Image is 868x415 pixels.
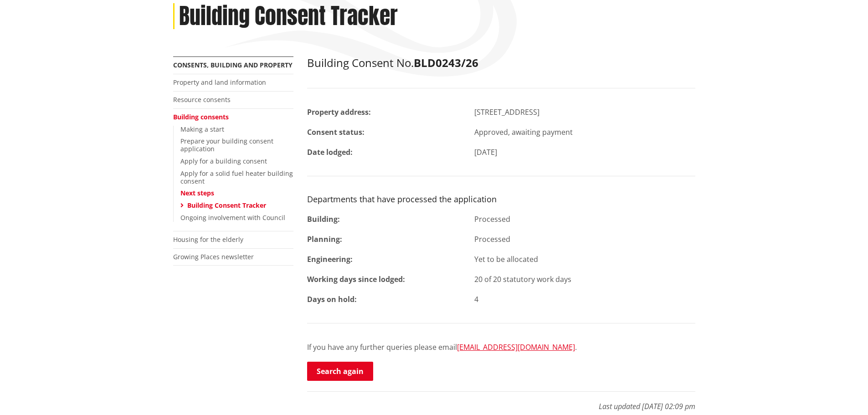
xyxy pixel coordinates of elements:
h2: Building Consent No. [307,56,695,70]
a: Prepare your building consent application [180,137,273,153]
strong: BLD0243/26 [414,55,478,70]
a: [EMAIL_ADDRESS][DOMAIN_NAME] [457,342,575,352]
div: Yet to be allocated [467,254,702,265]
h3: Departments that have processed the application [307,195,695,205]
strong: Working days since lodged: [307,274,405,284]
div: 20 of 20 statutory work days [467,274,702,285]
p: Last updated [DATE] 02:09 pm [307,391,695,412]
div: Processed [467,214,702,225]
a: Building Consent Tracker [187,201,266,210]
strong: Property address: [307,107,371,117]
a: Property and land information [173,78,266,87]
div: [DATE] [467,147,702,158]
a: Resource consents [173,95,231,104]
div: 4 [467,294,702,305]
a: Search again [307,362,373,381]
strong: Planning: [307,234,342,244]
a: Making a start [180,125,224,133]
div: Approved, awaiting payment [467,127,702,138]
div: Processed [467,234,702,245]
strong: Days on hold: [307,294,357,304]
a: Growing Places newsletter [173,252,254,261]
a: Building consents [173,113,229,121]
iframe: Messenger Launcher [826,377,859,410]
div: [STREET_ADDRESS] [467,107,702,118]
p: If you have any further queries please email . [307,342,695,353]
a: Ongoing involvement with Council [180,213,285,222]
strong: Date lodged: [307,147,353,157]
a: Next steps [180,189,214,197]
h1: Building Consent Tracker [179,3,398,30]
a: Housing for the elderly [173,235,243,244]
strong: Consent status: [307,127,365,137]
a: Consents, building and property [173,61,293,69]
strong: Engineering: [307,254,353,264]
a: Apply for a building consent [180,157,267,165]
strong: Building: [307,214,340,224]
a: Apply for a solid fuel heater building consent​ [180,169,293,185]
